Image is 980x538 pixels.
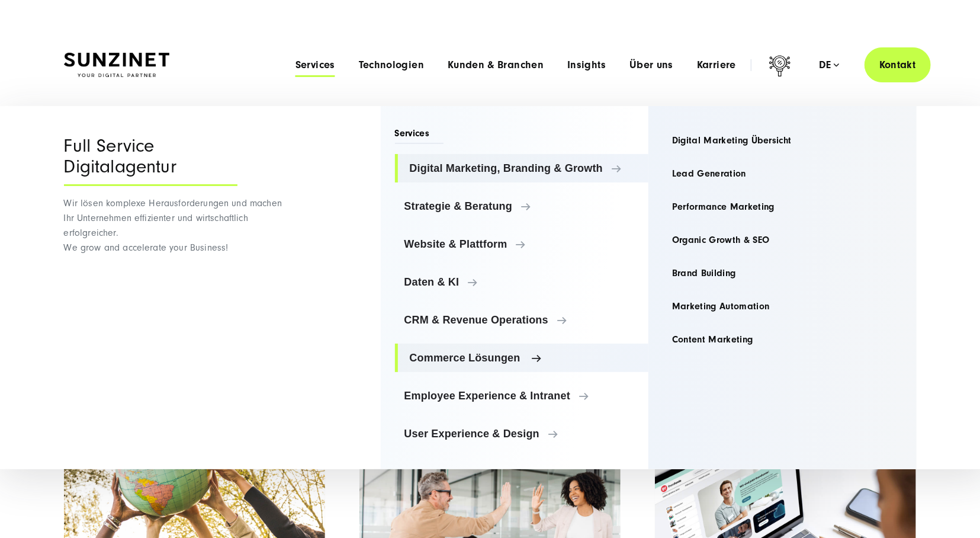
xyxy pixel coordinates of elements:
[697,59,736,71] a: Karriere
[410,162,640,174] span: Digital Marketing, Branding & Growth
[567,59,606,71] a: Insights
[404,200,640,212] span: Strategie & Beratung
[395,382,649,410] a: Employee Experience & Intranet
[64,198,282,253] span: Wir lösen komplexe Herausforderungen und machen Ihr Unternehmen effizienter und wirtschaftlich er...
[395,268,649,296] a: Daten & KI
[404,276,640,288] span: Daten & KI
[395,230,649,258] a: Website & Plattform
[395,419,649,448] a: User Experience & Design
[395,344,649,372] a: Commerce Lösungen
[819,59,840,71] div: de
[865,47,931,82] a: Kontakt
[663,193,902,221] a: Performance Marketing
[404,390,640,402] span: Employee Experience & Intranet
[663,126,902,155] a: Digital Marketing Übersicht
[663,259,902,287] a: Brand Building
[629,59,673,71] a: Über uns
[404,238,640,250] span: Website & Plattform
[663,292,902,321] a: Marketing Automation
[663,226,902,254] a: Organic Growth & SEO
[64,53,169,78] img: SUNZINET Full Service Digital Agentur
[410,352,640,364] span: Commerce Lösungen
[663,159,902,188] a: Lead Generation
[404,428,640,440] span: User Experience & Design
[295,59,335,71] a: Services
[663,325,902,354] a: Content Marketing
[395,154,649,182] a: Digital Marketing, Branding & Growth
[395,192,649,220] a: Strategie & Beratung
[64,136,237,186] div: Full Service Digitalagentur
[359,59,424,71] a: Technologien
[395,127,444,144] span: Services
[448,59,544,71] a: Kunden & Branchen
[395,306,649,334] a: CRM & Revenue Operations
[404,314,640,326] span: CRM & Revenue Operations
